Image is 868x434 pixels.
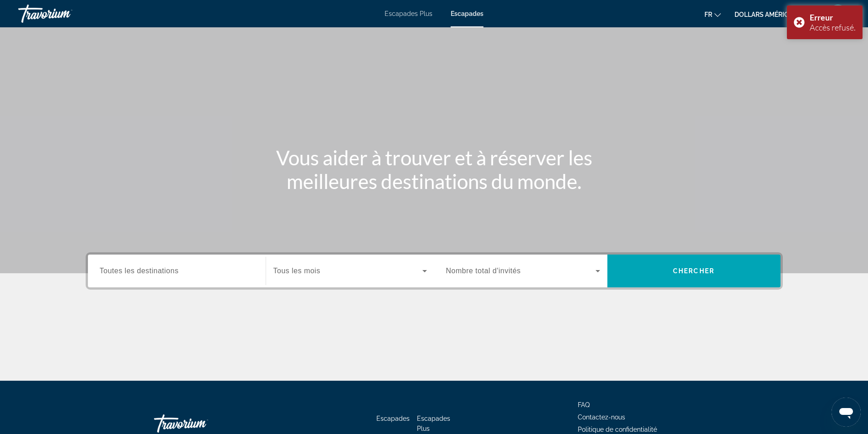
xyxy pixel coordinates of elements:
[704,8,721,21] button: Changer de langue
[810,12,833,22] font: Erreur
[734,8,812,21] button: Changer de devise
[451,10,483,17] a: Escapades
[18,2,109,26] a: Travorium
[578,401,590,408] a: FAQ
[832,398,861,427] iframe: Bouton de lancement de la fenêtre de messagerie
[273,267,320,275] span: Tous les mois
[704,11,712,18] font: fr
[417,415,450,432] a: Escapades Plus
[385,10,432,17] a: Escapades Plus
[446,267,521,275] span: Nombre total d'invités
[826,4,850,23] button: Menu utilisateur
[607,255,781,287] button: Search
[734,11,804,18] font: dollars américains
[673,267,714,275] span: Chercher
[578,426,657,433] a: Politique de confidentialité
[263,146,605,193] h1: Vous aider à trouver et à réserver les meilleures destinations du monde.
[88,255,781,287] div: Search widget
[100,267,179,275] span: Toutes les destinations
[578,414,625,421] a: Contactez-nous
[810,22,856,32] font: Accès refusé.
[376,415,410,422] a: Escapades
[810,12,856,22] div: Erreur
[100,266,254,277] input: Select destination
